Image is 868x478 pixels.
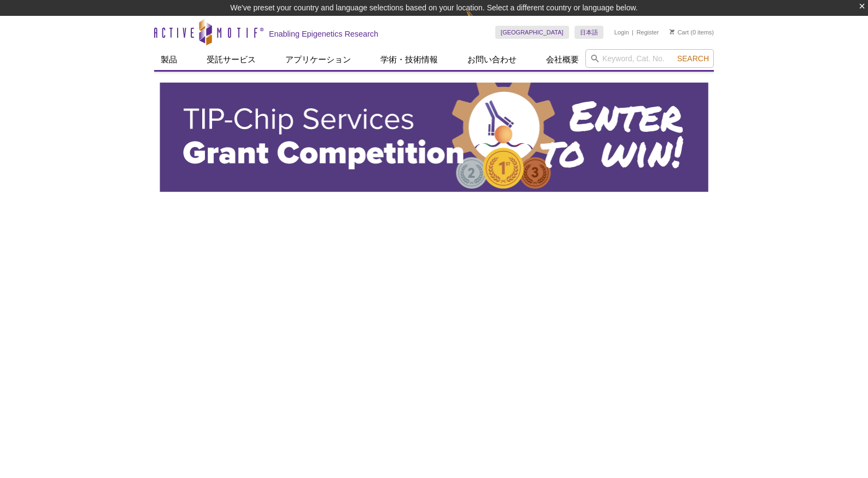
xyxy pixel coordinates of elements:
[614,28,629,36] a: Login
[670,26,714,39] li: (0 items)
[677,54,709,63] span: Search
[674,54,712,63] button: Search
[636,28,659,36] a: Register
[154,49,184,70] a: 製品
[269,29,378,39] h2: Enabling Epigenetics Research
[374,49,444,70] a: 学術・技術情報
[585,49,714,68] input: Keyword, Cat. No.
[495,26,569,39] a: [GEOGRAPHIC_DATA]
[160,83,708,192] img: Active Motif TIP-ChIP Services Grant Competition
[279,49,357,70] a: アプリケーション
[574,26,603,39] a: 日本語
[670,29,675,34] img: Your Cart
[466,8,495,34] img: Change Here
[200,49,262,70] a: 受託サービス
[539,49,585,70] a: 会社概要
[461,49,523,70] a: お問い合わせ
[632,26,634,39] li: |
[670,28,689,36] a: Cart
